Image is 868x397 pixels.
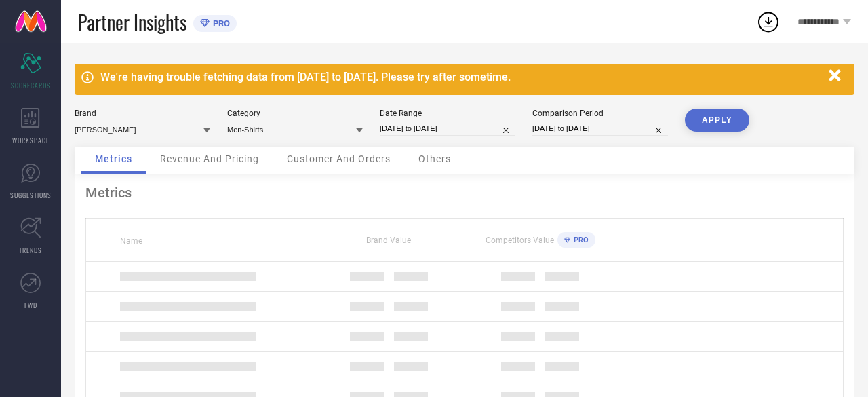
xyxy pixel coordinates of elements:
span: Partner Insights [78,8,186,36]
span: PRO [570,235,589,244]
span: Metrics [95,153,132,164]
div: Comparison Period [532,109,668,118]
span: Brand Value [366,235,411,245]
div: Date Range [380,109,515,118]
input: Select date range [380,121,515,136]
span: TRENDS [19,245,42,255]
button: APPLY [685,109,749,132]
span: Others [418,153,451,164]
input: Select comparison period [532,121,668,136]
span: WORKSPACE [12,135,50,145]
span: PRO [210,18,230,29]
span: SUGGESTIONS [10,190,52,200]
span: Name [120,236,142,246]
span: Customer And Orders [287,153,391,164]
div: Category [227,109,363,118]
span: SCORECARDS [11,80,51,90]
div: Metrics [85,185,844,201]
div: Brand [75,109,210,118]
span: Competitors Value [486,235,554,245]
div: We're having trouble fetching data from [DATE] to [DATE]. Please try after sometime. [100,71,822,83]
span: FWD [24,300,37,310]
span: Revenue And Pricing [160,153,259,164]
div: Open download list [756,10,781,34]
